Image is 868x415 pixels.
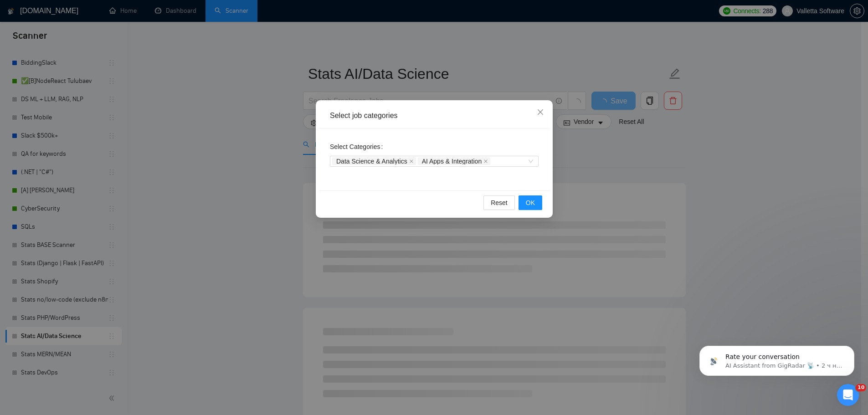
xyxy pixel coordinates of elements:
span: close [537,108,544,116]
span: Reset [491,198,508,208]
label: Select Categories [330,139,386,154]
iframe: Intercom live chat [837,384,859,406]
button: Close [528,100,553,125]
button: Reset [483,195,515,210]
span: close [409,159,413,164]
iframe: Intercom notifications сообщение [686,327,868,390]
span: AI Apps & Integration [417,158,490,165]
span: Data Science & Analytics [336,158,407,164]
span: OK [525,198,534,208]
span: AI Apps & Integration [421,158,482,164]
span: close [483,159,488,164]
span: Data Science & Analytics [332,158,416,165]
div: Select job categories [330,111,539,121]
button: OK [518,195,542,210]
span: 10 [856,384,866,391]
